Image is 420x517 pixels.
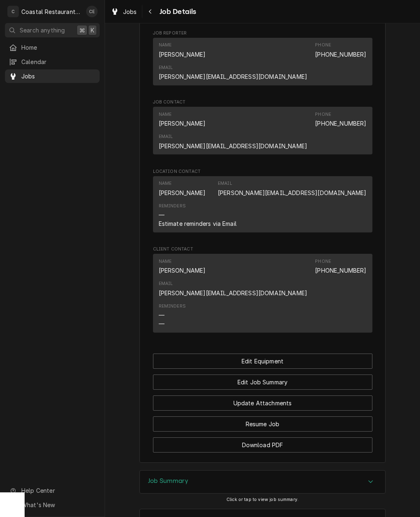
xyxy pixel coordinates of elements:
[153,99,372,106] span: Job Contact
[159,258,172,265] div: Name
[218,180,232,187] div: Email
[159,211,164,219] div: —
[153,375,372,390] button: Edit Job Summary
[159,188,206,197] div: [PERSON_NAME]
[159,219,237,228] div: Estimate reminders via Email
[153,107,372,154] div: Contact
[153,411,372,432] div: Button Group Row
[159,319,164,328] div: —
[159,266,206,275] div: [PERSON_NAME]
[153,168,372,236] div: Location Contact
[159,180,172,187] div: Name
[159,303,186,328] div: Reminders
[20,26,65,34] span: Search anything
[153,395,372,411] button: Update Attachments
[91,26,94,34] span: K
[153,432,372,453] div: Button Group Row
[153,38,372,85] div: Contact
[140,471,385,494] div: Accordion Header
[159,111,172,118] div: Name
[159,258,206,275] div: Name
[159,203,186,209] div: Reminders
[5,41,100,54] a: Home
[153,107,372,158] div: Job Contact List
[153,354,372,369] div: Button Group Row
[315,111,366,128] div: Phone
[153,416,372,432] button: Resume Job
[21,57,96,66] span: Calendar
[86,6,98,17] div: CE
[153,176,372,232] div: Contact
[315,258,331,265] div: Phone
[159,203,237,228] div: Reminders
[159,64,308,81] div: Email
[159,133,308,150] div: Email
[21,72,96,80] span: Jobs
[7,6,19,17] div: C
[5,484,100,497] a: Go to Help Center
[144,5,157,18] button: Navigate back
[159,180,206,197] div: Name
[86,6,98,17] div: Carlos Espin's Avatar
[159,42,172,48] div: Name
[159,50,206,59] div: [PERSON_NAME]
[159,290,308,296] a: [PERSON_NAME][EMAIL_ADDRESS][DOMAIN_NAME]
[153,38,372,89] div: Job Reporter List
[315,42,366,58] div: Phone
[153,246,372,253] span: Client Contact
[148,477,188,485] h3: Job Summary
[153,246,372,336] div: Client Contact
[153,254,372,332] div: Contact
[159,142,308,149] a: [PERSON_NAME][EMAIL_ADDRESS][DOMAIN_NAME]
[123,7,137,16] span: Jobs
[218,189,367,196] a: [PERSON_NAME][EMAIL_ADDRESS][DOMAIN_NAME]
[153,168,372,175] span: Location Contact
[21,501,95,509] span: What's New
[159,119,206,128] div: [PERSON_NAME]
[226,497,299,502] span: Click or tap to view job summary.
[140,471,385,494] button: Accordion Details Expand Trigger
[159,64,173,71] div: Email
[315,258,366,275] div: Phone
[5,69,100,83] a: Jobs
[153,176,372,236] div: Location Contact List
[159,280,308,297] div: Email
[315,42,331,48] div: Phone
[139,470,386,494] div: Job Summary
[5,55,100,69] a: Calendar
[315,51,366,58] a: [PHONE_NUMBER]
[153,354,372,369] button: Edit Equipment
[159,280,173,287] div: Email
[159,73,308,80] a: [PERSON_NAME][EMAIL_ADDRESS][DOMAIN_NAME]
[21,7,82,16] div: Coastal Restaurant Repair
[5,498,100,512] a: Go to What's New
[159,133,173,140] div: Email
[21,43,96,52] span: Home
[218,180,367,197] div: Email
[153,254,372,336] div: Client Contact List
[315,111,331,118] div: Phone
[153,354,372,453] div: Button Group
[159,311,164,319] div: —
[153,30,372,37] span: Job Reporter
[79,26,85,34] span: ⌘
[159,111,206,128] div: Name
[21,486,95,495] span: Help Center
[5,23,100,37] button: Search anything⌘K
[315,120,366,127] a: [PHONE_NUMBER]
[315,267,366,274] a: [PHONE_NUMBER]
[159,303,186,310] div: Reminders
[153,369,372,390] div: Button Group Row
[153,390,372,411] div: Button Group Row
[157,6,196,17] span: Job Details
[153,437,372,453] button: Download PDF
[107,5,140,18] a: Jobs
[153,30,372,89] div: Job Reporter
[153,99,372,158] div: Job Contact
[159,42,206,58] div: Name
